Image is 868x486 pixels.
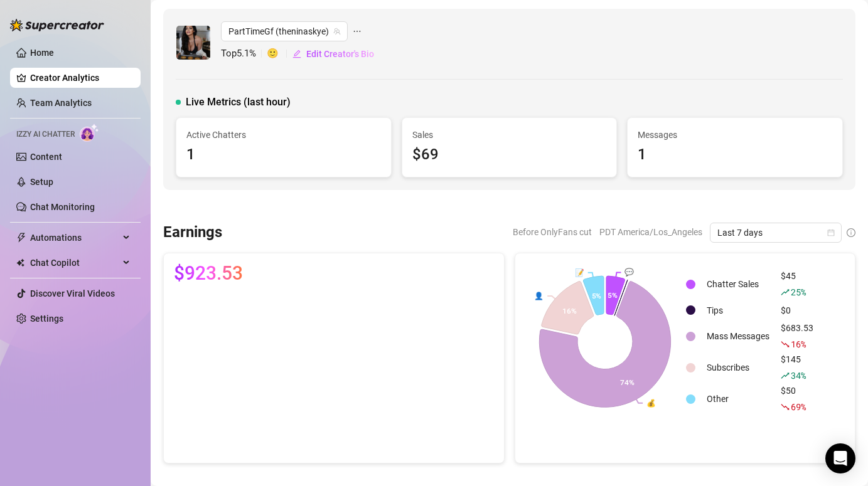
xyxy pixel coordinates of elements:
[186,95,291,110] span: Live Metrics (last hour)
[186,143,381,167] div: 1
[781,288,790,297] span: rise
[791,369,805,381] span: 34 %
[513,223,592,241] span: Before OnlyFans cut
[702,384,774,414] td: Other
[717,223,834,242] span: Last 7 days
[16,129,75,140] span: Izzy AI Chatter
[827,229,835,236] span: calendar
[30,202,95,212] a: Chat Monitoring
[10,19,104,31] img: logo-BBDzfeDw.svg
[575,268,584,277] text: 📝
[80,124,99,142] img: AI Chatter
[30,177,53,187] a: Setup
[30,68,131,88] a: Creator Analytics
[702,300,774,320] td: Tips
[791,286,805,298] span: 25 %
[30,228,119,248] span: Automations
[847,228,855,237] span: info-circle
[353,21,362,41] span: ellipsis
[781,340,790,349] span: fall
[30,314,63,324] a: Settings
[163,223,222,243] h3: Earnings
[30,48,54,58] a: Home
[646,398,656,408] text: 💰
[30,253,119,273] span: Chat Copilot
[16,258,24,267] img: Chat Copilot
[781,321,813,351] div: $683.53
[16,233,26,243] span: thunderbolt
[638,143,832,167] div: 1
[292,50,301,58] span: edit
[174,263,243,283] span: $923.53
[781,384,813,414] div: $50
[333,28,341,35] span: team
[781,352,813,383] div: $145
[781,269,813,299] div: $45
[781,371,790,380] span: rise
[30,288,115,298] a: Discover Viral Videos
[791,401,805,413] span: 69 %
[825,443,855,473] div: Open Intercom Messenger
[412,143,607,167] div: $69
[624,267,634,277] text: 💬
[791,338,805,350] span: 16 %
[412,128,607,142] span: Sales
[638,128,832,142] span: Messages
[781,403,790,411] span: fall
[267,46,292,61] span: 🙂
[221,46,267,61] span: Top 5.1 %
[702,321,774,351] td: Mass Messages
[702,269,774,299] td: Chatter Sales
[781,304,813,317] div: $0
[599,223,702,241] span: PDT America/Los_Angeles
[292,44,375,64] button: Edit Creator's Bio
[306,49,374,59] span: Edit Creator's Bio
[702,352,774,383] td: Subscribes
[176,26,210,60] img: PartTimeGf
[186,128,381,142] span: Active Chatters
[534,291,544,300] text: 👤
[30,98,92,108] a: Team Analytics
[228,22,340,41] span: PartTimeGf (theninaskye)
[30,152,62,162] a: Content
